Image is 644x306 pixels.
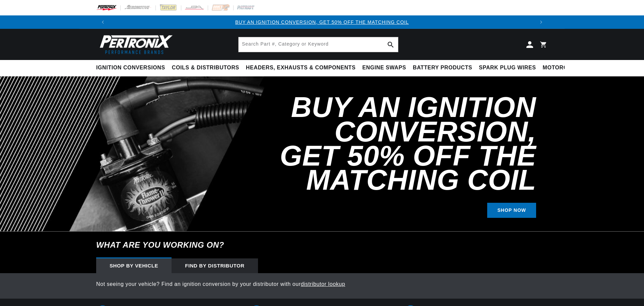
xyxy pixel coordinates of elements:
summary: Motorcycle [539,60,586,76]
summary: Coils & Distributors [169,60,243,76]
span: Ignition Conversions [96,64,165,71]
summary: Headers, Exhausts & Components [243,60,359,76]
div: 1 of 3 [110,18,534,26]
div: Shop by vehicle [96,258,172,273]
img: Pertronix [96,33,173,56]
button: Translation missing: en.sections.announcements.previous_announcement [96,15,110,29]
h2: Buy an Ignition Conversion, Get 50% off the Matching Coil [250,95,536,192]
summary: Engine Swaps [359,60,409,76]
div: Announcement [110,18,534,26]
summary: Battery Products [409,60,475,76]
summary: Spark Plug Wires [475,60,539,76]
slideshow-component: Translation missing: en.sections.announcements.announcement_bar [79,15,565,29]
summary: Ignition Conversions [96,60,169,76]
span: Spark Plug Wires [479,64,536,71]
span: Motorcycle [543,64,583,71]
h6: What are you working on? [79,232,565,258]
span: Coils & Distributors [172,64,239,71]
p: Not seeing your vehicle? Find an ignition conversion by your distributor with our [96,280,548,289]
div: Find by Distributor [172,258,258,273]
a: BUY AN IGNITION CONVERSION, GET 50% OFF THE MATCHING COIL [235,19,409,25]
button: Search Part #, Category or Keyword [383,37,398,52]
a: SHOP NOW [487,203,536,218]
input: Search Part #, Category or Keyword [239,37,398,52]
a: distributor lookup [301,281,345,287]
span: Battery Products [413,64,472,71]
button: Translation missing: en.sections.announcements.next_announcement [534,15,548,29]
span: Headers, Exhausts & Components [246,64,356,71]
span: Engine Swaps [362,64,406,71]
